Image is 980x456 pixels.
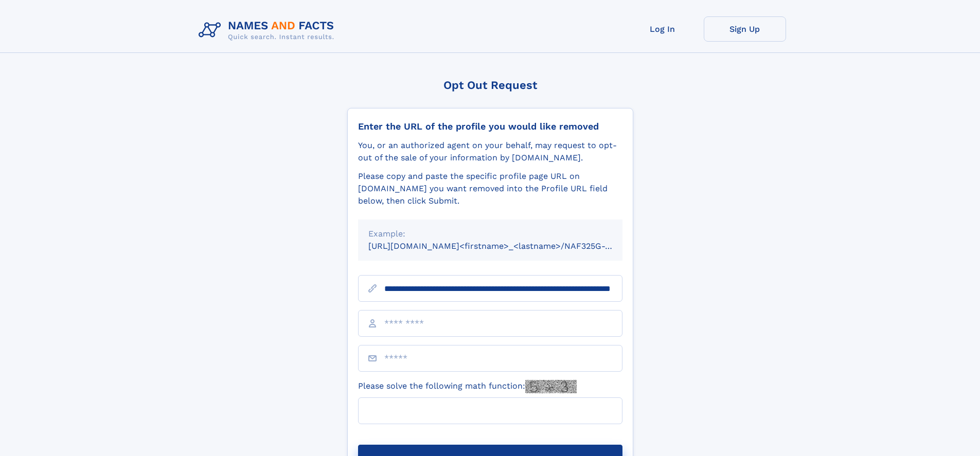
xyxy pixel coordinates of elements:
[368,228,612,240] div: Example:
[358,170,622,207] div: Please copy and paste the specific profile page URL on [DOMAIN_NAME] you want removed into the Pr...
[368,241,642,251] small: [URL][DOMAIN_NAME]<firstname>_<lastname>/NAF325G-xxxxxxxx
[347,79,633,92] div: Opt Out Request
[621,16,704,42] a: Log In
[358,139,622,164] div: You, or an authorized agent on your behalf, may request to opt-out of the sale of your informatio...
[358,380,577,393] label: Please solve the following math function:
[194,16,343,44] img: Logo Names and Facts
[358,121,622,132] div: Enter the URL of the profile you would like removed
[704,16,786,42] a: Sign Up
